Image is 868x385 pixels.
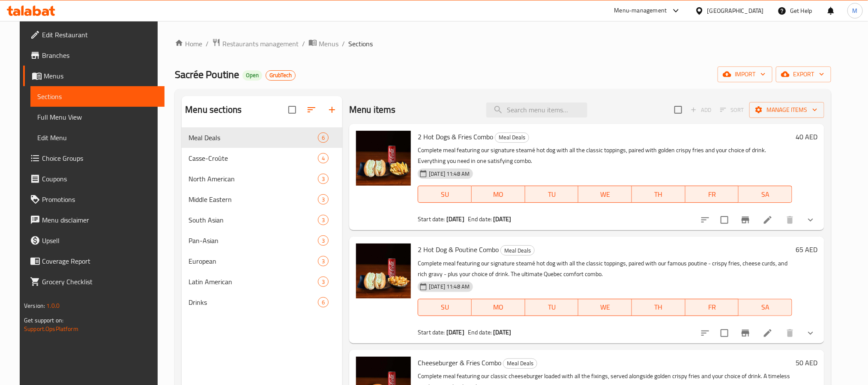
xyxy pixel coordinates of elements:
[242,72,262,79] span: Open
[37,112,158,122] span: Full Menu View
[24,300,45,311] span: Version:
[318,132,329,143] div: items
[189,277,318,287] div: Latin American
[175,39,202,49] a: Home
[23,189,165,210] a: Promotions
[800,323,821,343] button: show more
[318,134,328,142] span: 6
[763,328,773,338] a: Edit menu item
[242,70,262,81] div: Open
[718,66,772,82] button: import
[23,168,165,189] a: Coupons
[212,38,299,49] a: Restaurants management
[805,328,816,338] svg: Show Choices
[695,323,715,343] button: sort-choices
[318,278,328,286] span: 3
[780,210,800,230] button: delete
[189,215,318,225] span: South Asian
[418,186,472,203] button: SU
[318,196,328,204] span: 3
[418,258,792,280] p: Complete meal featuring our signature steamé hot dog with all the classic toppings, paired with o...
[185,103,242,116] h2: Menu sections
[23,66,165,86] a: Menus
[529,301,575,313] span: TU
[23,24,165,45] a: Edit Restaurant
[468,327,492,338] span: End date:
[418,145,792,166] p: Complete meal featuring our signature steamé hot dog with all the classic toppings, paired with g...
[44,71,158,81] span: Menus
[189,132,318,143] span: Meal Deals
[805,215,816,225] svg: Show Choices
[182,210,342,230] div: South Asian3
[37,132,158,143] span: Edit Menu
[318,175,328,183] span: 3
[763,215,773,225] a: Edit menu item
[318,216,328,224] span: 3
[30,107,165,127] a: Full Menu View
[182,271,342,292] div: Latin American3
[23,271,165,292] a: Grocery Checklist
[318,298,328,307] span: 6
[418,327,445,338] span: Start date:
[24,315,63,326] span: Get support on:
[23,230,165,251] a: Upsell
[189,256,318,266] div: European
[472,186,525,203] button: MO
[475,301,522,313] span: MO
[418,243,499,256] span: 2 Hot Dog & Poutine Combo
[418,299,472,316] button: SU
[582,188,629,201] span: WE
[800,210,821,230] button: show more
[318,194,329,205] div: items
[175,65,239,84] span: Sacrée Poutine
[318,237,328,245] span: 3
[739,299,792,316] button: SA
[189,297,318,307] span: Drinks
[614,6,667,16] div: Menu-management
[425,283,473,291] span: [DATE] 11:48 AM
[472,299,525,316] button: MO
[685,186,739,203] button: FR
[182,292,342,313] div: Drinks6
[669,101,687,119] span: Select section
[318,257,328,265] span: 3
[635,301,682,313] span: TH
[422,188,468,201] span: SU
[715,324,733,342] span: Select to update
[356,244,411,298] img: 2 Hot Dog & Poutine Combo
[24,323,78,334] a: Support.OpsPlatform
[30,127,165,148] a: Edit Menu
[182,124,342,316] nav: Menu sections
[23,210,165,230] a: Menu disclaimer
[735,210,756,230] button: Branch-specific-item
[283,101,301,119] span: Select all sections
[318,215,329,225] div: items
[189,153,318,163] span: Casse-Croûte
[302,39,305,49] li: /
[582,301,629,313] span: WE
[525,186,579,203] button: TU
[742,301,789,313] span: SA
[735,323,756,343] button: Branch-specific-item
[689,301,736,313] span: FR
[486,102,587,117] input: search
[23,251,165,271] a: Coverage Report
[37,91,158,102] span: Sections
[742,188,789,201] span: SA
[724,69,766,80] span: import
[301,99,322,120] span: Sort sections
[42,174,158,184] span: Coupons
[468,214,492,225] span: End date:
[189,235,318,246] span: Pan-Asian
[318,256,329,266] div: items
[182,127,342,148] div: Meal Deals6
[42,256,158,266] span: Coverage Report
[503,358,537,368] span: Meal Deals
[525,299,579,316] button: TU
[318,154,328,162] span: 4
[776,66,831,82] button: export
[318,297,329,307] div: items
[222,39,299,49] span: Restaurants management
[687,103,715,117] span: Add item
